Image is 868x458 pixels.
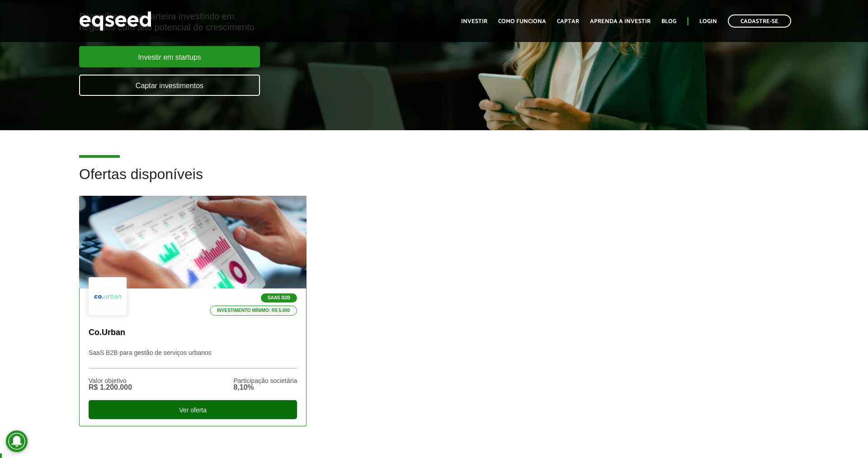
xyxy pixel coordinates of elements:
a: Investir [461,19,487,24]
div: Participação societária [233,378,297,384]
div: Ver oferta [89,400,297,419]
a: Cadastre-se [728,14,791,28]
a: Login [699,19,717,24]
p: Co.Urban [89,328,297,338]
a: Captar investimentos [79,75,260,96]
div: 8,10% [233,384,297,391]
p: SaaS B2B [261,293,297,302]
div: Valor objetivo [89,378,132,384]
a: SaaS B2B Investimento mínimo: R$ 5.000 Co.Urban SaaS B2B para gestão de serviços urbanos Valor ob... [79,196,307,426]
div: R$ 1.200.000 [89,384,132,391]
a: Investir em startups [79,46,260,67]
p: Investimento mínimo: R$ 5.000 [210,306,297,316]
a: Aprenda a investir [590,19,651,24]
p: SaaS B2B para gestão de serviços urbanos [89,349,297,368]
img: EqSeed [79,9,151,33]
a: Blog [661,19,676,24]
a: Como funciona [498,19,546,24]
a: Captar [557,19,579,24]
h2: Ofertas disponíveis [79,166,789,196]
